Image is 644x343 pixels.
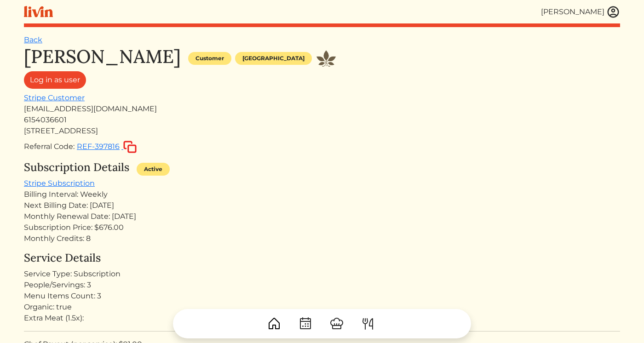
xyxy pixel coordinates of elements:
h1: [PERSON_NAME] [24,46,181,68]
div: [PERSON_NAME] [541,6,604,17]
button: REF-397816 [76,140,137,154]
div: Monthly Renewal Date: [DATE] [24,211,620,222]
div: Active [137,163,170,176]
img: Juniper [316,49,337,68]
span: Referral Code: [24,142,75,151]
img: ForkKnife-55491504ffdb50bab0c1e09e7649658475375261d09fd45db06cec23bce548bf.svg [361,316,375,331]
div: Subscription Price: $676.00 [24,222,620,233]
div: Customer [188,52,231,65]
img: user_account-e6e16d2ec92f44fc35f99ef0dc9cddf60790bfa021a6ecb1c896eb5d2907b31c.svg [606,5,620,19]
img: ChefHat-a374fb509e4f37eb0702ca99f5f64f3b6956810f32a249b33092029f8484b388.svg [329,316,344,331]
img: copy-c88c4d5ff2289bbd861d3078f624592c1430c12286b036973db34a3c10e19d95.svg [123,141,137,153]
img: House-9bf13187bcbb5817f509fe5e7408150f90897510c4275e13d0d5fca38e0b5951.svg [267,316,282,331]
img: livin-logo-a0d97d1a881af30f6274990eb6222085a2533c92bbd1e4f22c21b4f0d0e3210c.svg [24,6,53,17]
div: Service Type: Subscription [24,269,620,280]
a: Log in as user [24,71,86,89]
div: Next Billing Date: [DATE] [24,200,620,211]
img: CalendarDots-5bcf9d9080389f2a281d69619e1c85352834be518fbc73d9501aef674afc0d57.svg [298,316,313,331]
a: Stripe Customer [24,93,85,102]
span: REF-397816 [77,142,120,151]
div: People/Servings: 3 [24,280,620,291]
div: 6154036601 [24,114,620,126]
a: Stripe Subscription [24,179,95,188]
div: [GEOGRAPHIC_DATA] [235,52,312,65]
a: Back [24,35,42,44]
div: [STREET_ADDRESS] [24,126,620,137]
h4: Service Details [24,252,620,265]
div: Billing Interval: Weekly [24,189,620,200]
div: Menu Items Count: 3 [24,291,620,302]
div: [EMAIL_ADDRESS][DOMAIN_NAME] [24,103,620,114]
h4: Subscription Details [24,161,129,174]
div: Monthly Credits: 8 [24,233,620,244]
